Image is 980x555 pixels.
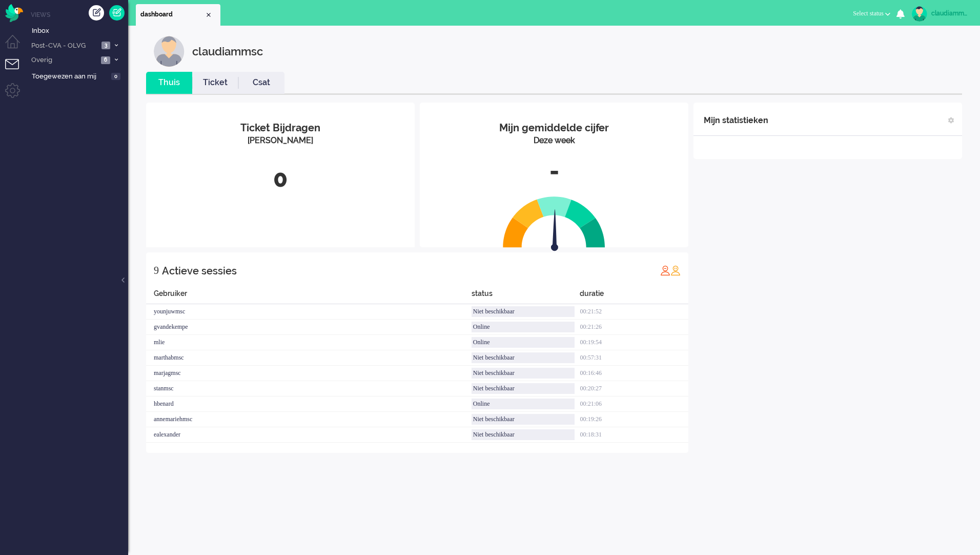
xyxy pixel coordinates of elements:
div: mlie [146,335,472,350]
div: Online [472,399,575,409]
li: Thuis [146,72,192,94]
li: Ticket [192,72,238,94]
li: Csat [238,72,284,94]
div: Niet beschikbaar [472,306,575,317]
li: Dashboard menu [5,35,28,58]
div: marjagmsc [146,366,472,381]
div: duratie [580,288,688,304]
a: Ticket [192,77,238,89]
div: 0 [154,162,407,196]
div: younjuwmsc [146,304,472,320]
div: Niet beschikbaar [472,352,575,363]
img: customer.svg [154,36,185,67]
button: Select status [847,6,896,21]
div: Close tab [205,11,213,19]
a: Inbox [30,25,128,36]
div: Actieve sessies [162,261,237,281]
div: Niet beschikbaar [472,383,575,394]
div: annemariehmsc [146,412,472,427]
span: Inbox [32,26,128,36]
li: Dashboard [136,4,220,26]
img: profile_red.svg [660,265,670,275]
div: 00:19:26 [580,412,688,427]
div: 00:57:31 [580,350,688,366]
div: Niet beschikbaar [472,414,575,425]
img: semi_circle.svg [503,196,605,248]
div: ealexander [146,427,472,443]
span: 6 [101,56,110,64]
div: Ticket Bijdragen [154,121,407,135]
img: arrow.svg [533,209,577,253]
span: Toegewezen aan mij [32,72,108,82]
a: Thuis [146,77,192,89]
div: 9 [154,260,159,281]
div: 00:21:06 [580,397,688,412]
span: 3 [101,42,110,49]
li: Views [31,10,128,19]
div: 00:21:52 [580,304,688,320]
a: claudiammsc [910,6,970,22]
div: Online [472,322,575,332]
span: Post-CVA - OLVG [30,41,98,51]
div: 00:18:31 [580,427,688,443]
div: status [472,288,580,304]
div: gvandekempe [146,320,472,335]
div: [PERSON_NAME] [154,135,407,147]
div: claudiammsc [931,8,970,18]
div: stanmsc [146,381,472,397]
img: avatar [912,6,927,22]
div: Mijn statistieken [704,110,768,131]
span: dashboard [140,10,205,19]
div: Online [472,337,575,348]
a: Omnidesk [5,7,23,14]
div: Niet beschikbaar [472,368,575,379]
div: marthabmsc [146,350,472,366]
div: - [427,154,681,188]
div: hbenard [146,397,472,412]
div: 00:21:26 [580,320,688,335]
div: Mijn gemiddelde cijfer [427,121,681,135]
div: claudiammsc [192,36,263,67]
a: Toegewezen aan mij 0 [30,70,128,82]
img: flow_omnibird.svg [5,4,23,22]
span: Overig [30,55,98,65]
li: Select status [847,3,896,26]
span: 0 [111,73,120,81]
div: 00:20:27 [580,381,688,397]
div: Niet beschikbaar [472,429,575,440]
div: Deze week [427,135,681,147]
a: Quick Ticket [109,5,125,21]
div: 00:16:46 [580,366,688,381]
span: Select status [853,10,884,17]
div: Gebruiker [146,288,472,304]
a: Csat [238,77,284,89]
div: 00:19:54 [580,335,688,350]
li: Tickets menu [5,59,28,82]
div: Creëer ticket [89,5,104,21]
li: Admin menu [5,83,28,106]
img: profile_orange.svg [670,265,681,275]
